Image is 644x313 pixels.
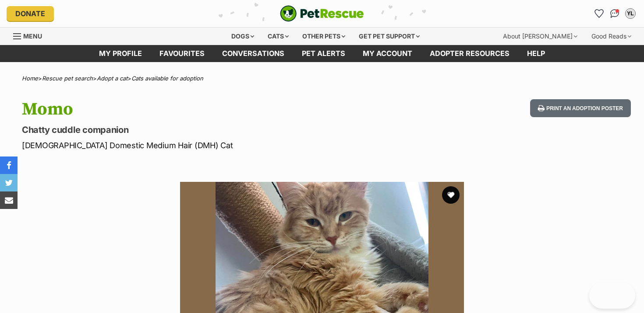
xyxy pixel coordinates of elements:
a: Pet alerts [293,45,354,62]
p: [DEMOGRAPHIC_DATA] Domestic Medium Hair (DMH) Cat [22,139,393,151]
a: Cats available for adoption [131,75,203,82]
a: Donate [7,6,54,21]
p: Chatty cuddle companion [22,124,393,136]
a: Help [518,45,554,62]
img: logo-cat-932fe2b9b8326f06289b0f2fb663e598f794de774fb13d1741a6617ecf9a85b4.svg [280,5,364,22]
h1: Momo [22,99,393,119]
a: Favourites [151,45,213,62]
div: Good Reads [585,28,637,45]
a: Home [22,75,38,82]
a: My account [354,45,421,62]
a: Menu [13,28,48,43]
a: My profile [90,45,151,62]
button: My account [623,7,637,21]
div: Cats [262,28,295,45]
div: Dogs [225,28,260,45]
a: Adopt a cat [97,75,127,82]
button: Print an adoption poster [530,99,631,117]
a: Rescue pet search [42,75,93,82]
a: Adopter resources [421,45,518,62]
a: Conversations [608,7,622,21]
a: PetRescue [280,5,364,22]
a: Favourites [592,7,606,21]
img: chat-41dd97257d64d25036548639549fe6c8038ab92f7586957e7f3b1b290dea8141.svg [610,9,619,18]
div: Get pet support [353,28,426,45]
a: conversations [213,45,293,62]
div: YL [626,9,635,18]
div: Other pets [296,28,351,45]
iframe: Help Scout Beacon - Open [589,282,635,309]
span: Menu [23,32,42,40]
div: About [PERSON_NAME] [497,28,584,45]
button: favourite [442,186,460,204]
ul: Account quick links [592,7,637,21]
